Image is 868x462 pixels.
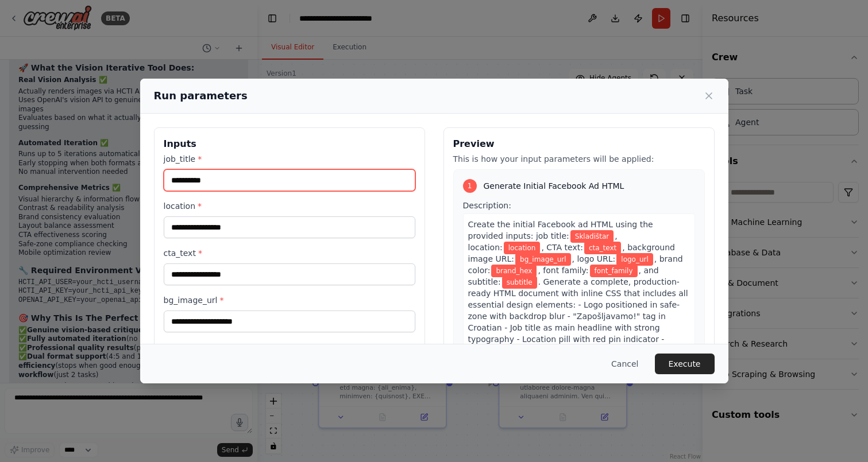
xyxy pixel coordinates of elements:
h3: Inputs [164,137,415,151]
label: bg_image_url [164,294,415,306]
span: Generate Initial Facebook Ad HTML [484,180,624,192]
span: Variable: bg_image_url [515,253,570,266]
span: Variable: location [504,242,541,254]
label: job_title [164,153,415,165]
div: 1 [463,179,477,193]
span: Description: [463,201,511,210]
span: Create the initial Facebook ad HTML using the provided inputs: job title: [468,220,653,240]
h3: Preview [453,137,705,151]
span: Variable: font_family [590,265,638,277]
span: Variable: brand_hex [491,265,537,277]
span: , CTA text: [541,243,583,252]
span: Variable: job_title [570,230,614,243]
span: , font family: [538,266,588,275]
span: Variable: cta_text [584,242,621,254]
span: Variable: logo_url [616,253,653,266]
span: , background image URL: [468,243,675,263]
span: Variable: subtitle [502,276,537,289]
h2: Run parameters [154,88,248,104]
p: This is how your input parameters will be applied: [453,153,705,165]
button: Cancel [602,354,647,374]
span: , brand color: [468,254,683,275]
button: Execute [655,354,715,374]
span: , logo URL: [572,254,616,263]
span: . Generate a complete, production-ready HTML document with inline CSS that includes all essential... [468,277,688,459]
label: cta_text [164,247,415,259]
label: location [164,200,415,212]
label: logo_url [164,341,415,353]
span: , and subtitle: [468,266,659,286]
span: , location: [468,231,618,252]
